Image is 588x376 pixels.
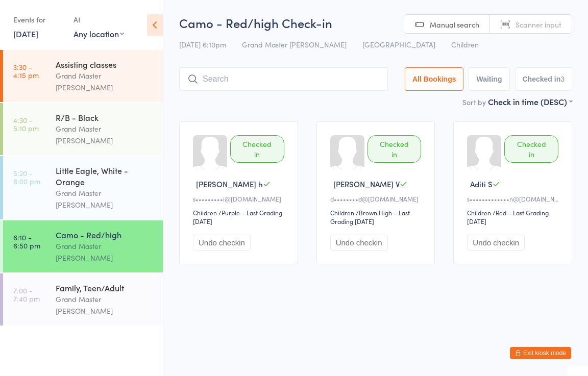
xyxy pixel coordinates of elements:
[362,39,435,49] span: [GEOGRAPHIC_DATA]
[516,19,561,30] span: Scanner input
[405,67,464,91] button: All Bookings
[179,14,572,31] h2: Camo - Red/high Check-in
[13,63,39,79] time: 3:30 - 4:15 pm
[56,59,154,70] div: Assisting classes
[470,179,493,189] span: Aditi S
[179,67,388,91] input: Search
[230,135,284,163] div: Checked in
[56,70,154,93] div: Grand Master [PERSON_NAME]
[330,194,425,203] div: d••••••••d@[DOMAIN_NAME]
[488,96,572,107] div: Check in time (DESC)
[196,179,263,189] span: [PERSON_NAME] h
[242,39,347,49] span: Grand Master [PERSON_NAME]
[515,67,573,91] button: Checked in3
[193,208,282,225] span: / Purple – Last Grading [DATE]
[3,50,163,102] a: 3:30 -4:15 pmAssisting classesGrand Master [PERSON_NAME]
[13,28,38,39] a: [DATE]
[3,156,163,219] a: 5:20 -6:00 pmLittle Eagle, White - OrangeGrand Master [PERSON_NAME]
[467,208,491,217] div: Children
[193,235,251,250] button: Undo checkin
[467,208,549,225] span: / Red – Last Grading [DATE]
[330,208,354,217] div: Children
[56,165,154,187] div: Little Eagle, White - Orange
[367,135,422,163] div: Checked in
[73,28,124,39] div: Any location
[56,187,154,211] div: Grand Master [PERSON_NAME]
[504,135,558,163] div: Checked in
[330,235,388,250] button: Undo checkin
[467,194,561,203] div: s•••••••••••••n@[DOMAIN_NAME]
[193,208,217,217] div: Children
[3,273,163,325] a: 7:00 -7:40 pmFamily, Teen/AdultGrand Master [PERSON_NAME]
[462,97,486,107] label: Sort by
[451,39,479,49] span: Children
[3,103,163,155] a: 4:30 -5:10 pmR/B - BlackGrand Master [PERSON_NAME]
[467,235,525,250] button: Undo checkin
[13,233,40,249] time: 6:10 - 6:50 pm
[13,286,40,303] time: 7:00 - 7:40 pm
[56,282,154,293] div: Family, Teen/Adult
[430,19,479,30] span: Manual search
[56,293,154,317] div: Grand Master [PERSON_NAME]
[3,220,163,272] a: 6:10 -6:50 pmCamo - Red/highGrand Master [PERSON_NAME]
[469,67,509,91] button: Waiting
[73,11,124,28] div: At
[56,112,154,123] div: R/B - Black
[56,240,154,264] div: Grand Master [PERSON_NAME]
[333,179,400,189] span: [PERSON_NAME] V
[193,194,287,203] div: s•••••••••i@[DOMAIN_NAME]
[13,116,39,132] time: 4:30 - 5:10 pm
[560,75,565,83] div: 3
[330,208,410,225] span: / Brown High – Last Grading [DATE]
[56,123,154,146] div: Grand Master [PERSON_NAME]
[179,39,226,49] span: [DATE] 6:10pm
[56,229,154,240] div: Camo - Red/high
[510,347,571,359] button: Exit kiosk mode
[13,11,63,28] div: Events for
[13,169,40,185] time: 5:20 - 6:00 pm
